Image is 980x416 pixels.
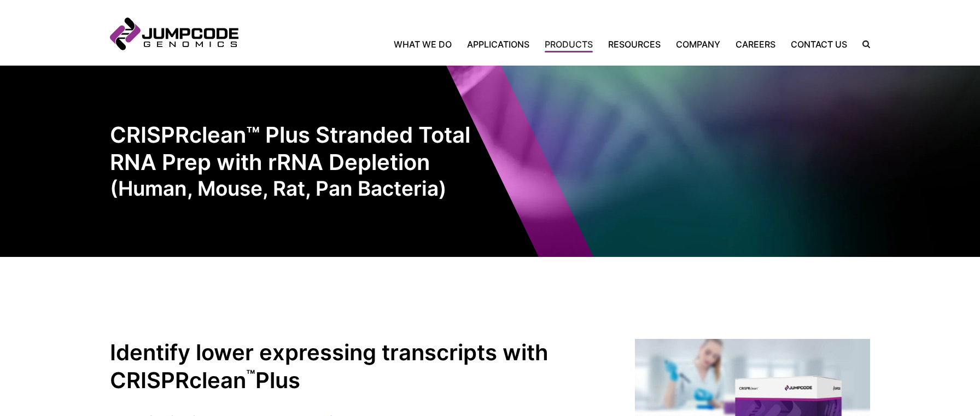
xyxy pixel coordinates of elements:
[728,38,783,51] a: Careers
[459,38,537,51] a: Applications
[668,38,728,51] a: Company
[537,38,600,51] a: Products
[783,38,855,51] a: Contact Us
[238,38,855,51] nav: Primary Navigation
[110,121,490,201] h1: CRISPRclean™ Plus Stranded Total RNA Prep with rRNA Depletion
[855,40,870,48] label: Search the site.
[394,38,459,51] a: What We Do
[110,339,608,394] h2: Identify lower expressing transcripts with CRISPRclean Plus
[246,366,255,384] sup: ™
[600,38,668,51] a: Resources
[110,176,490,201] em: (Human, Mouse, Rat, Pan Bacteria)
